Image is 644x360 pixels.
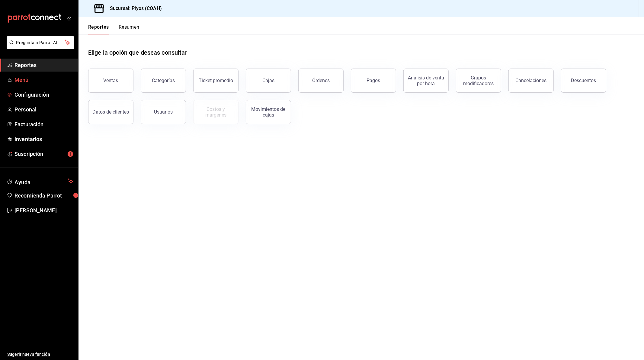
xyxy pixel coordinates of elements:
[14,105,73,114] span: Personal
[88,100,133,124] button: Datos de clientes
[7,36,74,49] button: Pregunta a Parrot AI
[119,24,139,34] button: Resumen
[199,78,233,83] div: Ticket promedio
[250,106,287,118] div: Movimientos de cajas
[298,69,344,93] button: Órdenes
[14,206,73,214] span: [PERSON_NAME]
[88,69,133,93] button: Ventas
[367,78,380,83] div: Pagos
[16,40,65,46] span: Pregunta a Parrot AI
[197,106,235,118] div: Costos y márgenes
[104,78,118,83] div: Ventas
[7,351,73,358] span: Sugerir nueva función
[571,78,596,83] div: Descuentos
[14,191,73,200] span: Recomienda Parrot
[88,24,139,34] div: navigation tabs
[516,78,547,83] div: Cancelaciones
[561,69,606,93] button: Descuentos
[407,75,445,86] div: Análisis de venta por hora
[246,100,291,124] button: Movimientos de cajas
[508,69,554,93] button: Cancelaciones
[105,5,162,12] h3: Sucursal: Piyos (COAH)
[141,100,186,124] button: Usuarios
[88,24,109,34] button: Reportes
[141,69,186,93] button: Categorías
[14,120,73,128] span: Facturación
[193,69,239,93] button: Ticket promedio
[456,69,501,93] button: Grupos modificadores
[154,109,173,115] div: Usuarios
[14,61,73,69] span: Reportes
[88,48,187,57] h1: Elige la opción que deseas consultar
[312,78,330,83] div: Órdenes
[460,75,497,86] div: Grupos modificadores
[66,16,71,21] button: open_drawer_menu
[93,109,129,115] div: Datos de clientes
[152,78,175,83] div: Categorías
[246,69,291,93] button: Cajas
[14,150,73,158] span: Suscripción
[262,78,274,83] div: Cajas
[4,44,74,50] a: Pregunta a Parrot AI
[403,69,449,93] button: Análisis de venta por hora
[14,178,66,185] span: Ayuda
[351,69,396,93] button: Pagos
[14,135,73,143] span: Inventarios
[14,76,73,84] span: Menú
[193,100,239,124] button: Contrata inventarios para ver este reporte
[14,91,73,99] span: Configuración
